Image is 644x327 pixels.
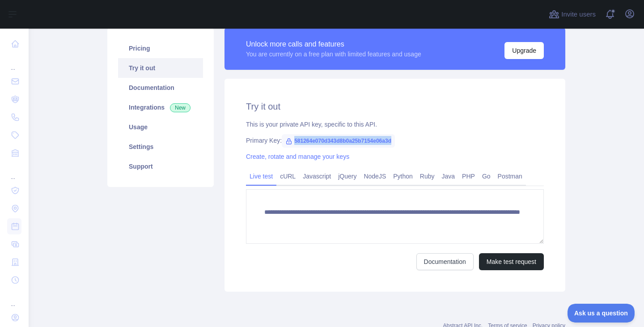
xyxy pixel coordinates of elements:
[118,58,203,78] a: Try it out
[416,169,438,183] a: Ruby
[547,7,597,21] button: Invite users
[118,117,203,137] a: Usage
[118,38,203,58] a: Pricing
[118,157,203,176] a: Support
[494,169,526,183] a: Postman
[246,39,421,50] div: Unlock more calls and features
[246,136,544,145] div: Primary Key:
[299,169,335,183] a: Javascript
[7,163,21,181] div: ...
[118,98,203,117] a: Integrations New
[438,169,459,183] a: Java
[118,137,203,157] a: Settings
[561,9,596,20] span: Invite users
[390,169,416,183] a: Python
[118,78,203,98] a: Documentation
[246,50,421,59] div: You are currently on a free plan with limited features and usage
[479,169,494,183] a: Go
[7,54,21,72] div: ...
[276,169,299,183] a: cURL
[416,253,474,270] a: Documentation
[282,134,395,148] span: 581264e070d343d8b0a25b7154e06a3d
[246,169,276,183] a: Live test
[7,290,21,308] div: ...
[246,100,544,113] h2: Try it out
[360,169,390,183] a: NodeJS
[479,253,544,270] button: Make test request
[458,169,479,183] a: PHP
[568,304,635,323] iframe: Toggle Customer Support
[246,153,349,160] a: Create, rotate and manage your keys
[335,169,360,183] a: jQuery
[246,120,544,129] div: This is your private API key, specific to this API.
[170,103,191,112] span: New
[504,42,544,59] button: Upgrade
